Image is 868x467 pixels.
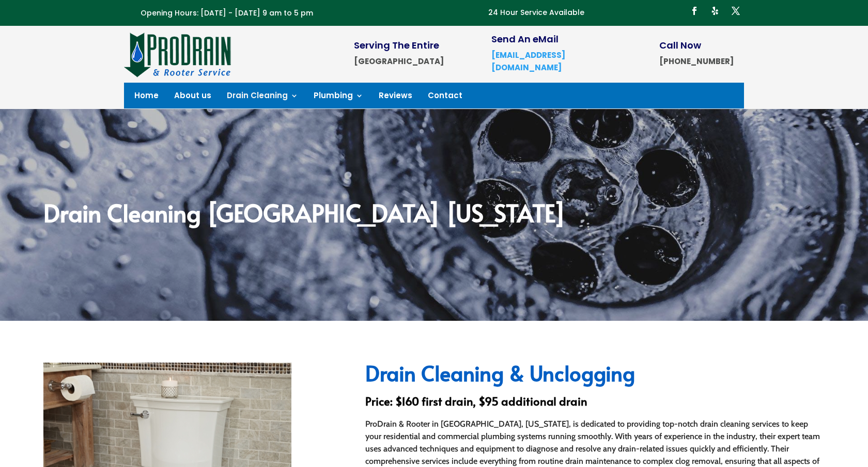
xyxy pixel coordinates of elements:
[174,92,211,103] a: About us
[227,92,298,103] a: Drain Cleaning
[314,92,363,103] a: Plumbing
[686,3,703,19] a: Follow on Facebook
[124,31,232,77] img: site-logo-100h
[488,7,584,19] p: 24 Hour Service Available
[365,395,825,412] h3: Price: $160 first drain, $95 additional drain
[491,50,565,73] a: [EMAIL_ADDRESS][DOMAIN_NAME]
[707,3,723,19] a: Follow on Yelp
[659,39,701,52] span: Call Now
[659,56,734,67] strong: [PHONE_NUMBER]
[354,39,439,52] span: Serving The Entire
[354,56,444,67] strong: [GEOGRAPHIC_DATA]
[141,8,313,18] span: Opening Hours: [DATE] - [DATE] 9 am to 5 pm
[134,92,159,103] a: Home
[491,33,559,45] span: Send An eMail
[727,3,744,19] a: Follow on X
[379,92,412,103] a: Reviews
[428,92,462,103] a: Contact
[365,363,825,388] h2: Drain Cleaning & Unclogging
[43,200,825,229] h2: Drain Cleaning [GEOGRAPHIC_DATA] [US_STATE]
